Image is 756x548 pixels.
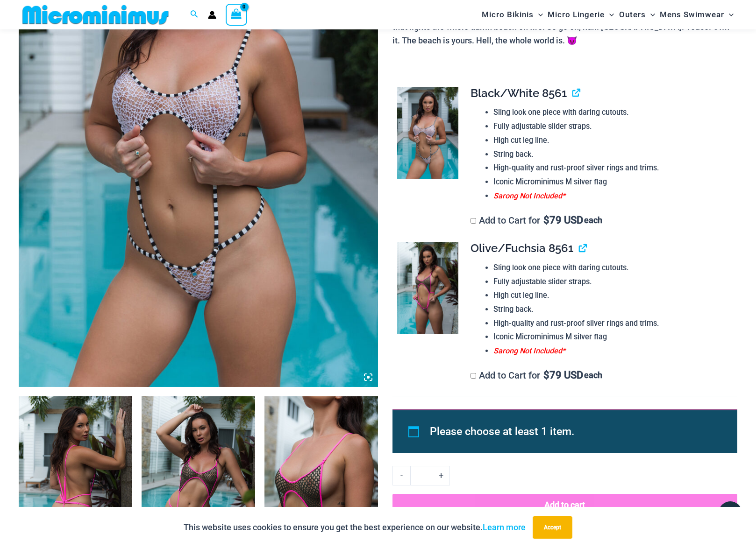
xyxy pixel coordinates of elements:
span: Menu Toggle [605,3,614,27]
span: Menu Toggle [534,3,543,27]
button: Accept [533,516,572,539]
li: Iconic Microminimus M silver flag [493,175,730,189]
a: Micro LingerieMenu ToggleMenu Toggle [545,3,616,27]
span: Outers [619,3,646,27]
li: Iconic Microminimus M silver flag [493,330,730,344]
span: Menu Toggle [724,3,734,27]
li: Sling look one piece with daring cutouts. [493,105,730,119]
li: Fully adjustable slider straps. [493,119,730,133]
button: Add to cart [392,494,737,516]
li: Sling look one piece with daring cutouts. [493,261,730,275]
nav: Site Navigation [478,1,737,28]
li: String back. [493,302,730,316]
img: MM SHOP LOGO FLAT [19,4,172,25]
li: High-quality and rust-proof silver rings and trims. [493,316,730,330]
span: $ [543,214,549,226]
a: Micro BikinisMenu ToggleMenu Toggle [479,3,545,27]
li: Please choose at least 1 item. [430,421,716,443]
span: Sarong Not Included* [493,191,565,200]
input: Add to Cart for$79 USD each [471,218,476,224]
li: High cut leg line. [493,133,730,148]
span: 79 USD [543,216,583,225]
span: Micro Lingerie [548,3,605,27]
a: Learn more [483,522,526,532]
input: Product quantity [410,466,432,485]
a: Mens SwimwearMenu ToggleMenu Toggle [657,3,736,27]
span: Mens Swimwear [660,3,724,27]
span: Micro Bikinis [482,3,534,27]
a: Search icon link [190,9,199,21]
label: Add to Cart for [471,215,602,226]
input: Add to Cart for$79 USD each [471,373,476,379]
span: each [584,371,602,380]
li: High-quality and rust-proof silver rings and trims. [493,161,730,175]
span: Sarong Not Included* [493,346,565,355]
li: Fully adjustable slider straps. [493,275,730,289]
span: Menu Toggle [646,3,655,27]
span: Olive/Fuchsia 8561 [471,241,573,255]
span: each [584,216,602,225]
li: String back. [493,148,730,162]
span: Black/White 8561 [471,86,567,100]
li: High cut leg line. [493,288,730,302]
a: OutersMenu ToggleMenu Toggle [617,3,657,27]
a: - [392,466,410,485]
a: + [432,466,450,485]
span: 79 USD [543,371,583,380]
img: Inferno Mesh Black White 8561 One Piece [397,87,458,179]
label: Add to Cart for [471,370,602,381]
span: $ [543,369,549,381]
a: Account icon link [208,11,216,19]
p: This website uses cookies to ensure you get the best experience on our website. [184,520,526,534]
a: View Shopping Cart, empty [226,4,247,25]
img: Inferno Mesh Olive Fuchsia 8561 One Piece [397,242,458,334]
